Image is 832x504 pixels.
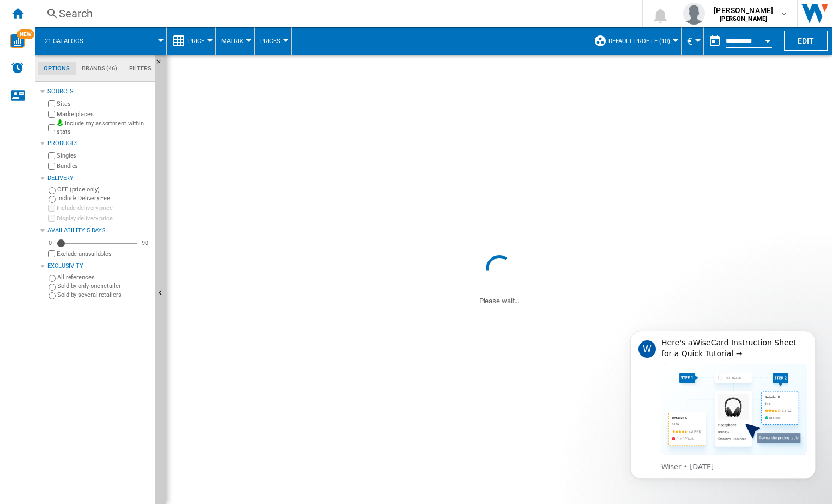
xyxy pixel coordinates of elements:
[48,100,55,107] input: Sites
[608,38,670,45] span: Default profile (10)
[49,284,56,291] input: Sold by only one retailer
[48,152,55,159] input: Singles
[49,275,56,282] input: All references
[57,282,151,290] label: Sold by only one retailer
[221,38,243,45] span: Matrix
[221,27,249,55] button: Matrix
[57,110,151,118] label: Marketplaces
[45,27,94,55] button: 21 catalogs
[48,121,55,135] input: Include my assortment within stats
[57,204,151,212] label: Include delivery price
[57,185,151,194] label: OFF (price only)
[260,27,286,55] button: Prices
[594,27,676,55] div: Default profile (10)
[11,61,24,74] img: alerts-logo.svg
[49,187,56,194] input: OFF (price only)
[682,27,704,55] md-menu: Currency
[57,194,151,202] label: Include Delivery Fee
[59,6,614,21] div: Search
[47,262,151,271] div: Exclusivity
[57,214,151,223] label: Display delivery price
[687,27,698,55] button: €
[10,34,25,48] img: wise-card.svg
[687,35,692,47] span: €
[172,27,210,55] div: Price
[139,239,151,247] div: 90
[57,273,151,281] label: All references
[704,30,726,52] button: md-calendar
[784,31,828,51] button: Edit
[57,119,63,126] img: mysite-bg-18x18.png
[57,152,151,160] label: Singles
[123,62,158,75] md-tab-item: Filters
[40,27,161,55] div: 21 catalogs
[714,5,773,16] span: [PERSON_NAME]
[48,250,55,257] input: Display delivery price
[47,139,151,148] div: Products
[17,29,34,39] span: NEW
[57,162,151,170] label: Bundles
[155,55,168,74] button: Hide
[683,3,705,25] img: profile.jpg
[38,62,76,75] md-tab-item: Options
[48,215,55,222] input: Display delivery price
[48,205,55,212] input: Include delivery price
[48,163,55,170] input: Bundles
[57,291,151,299] label: Sold by several retailers
[758,29,777,49] button: Open calendar
[47,87,151,96] div: Sources
[608,27,676,55] button: Default profile (10)
[57,100,151,108] label: Sites
[188,27,210,55] button: Price
[47,226,151,235] div: Availability 5 Days
[76,62,123,75] md-tab-item: Brands (46)
[47,174,151,183] div: Delivery
[49,196,56,203] input: Include Delivery Fee
[49,292,56,299] input: Sold by several retailers
[720,15,767,22] b: [PERSON_NAME]
[260,38,280,45] span: Prices
[48,111,55,118] input: Marketplaces
[188,38,204,45] span: Price
[46,239,55,247] div: 0
[57,119,151,136] label: Include my assortment within stats
[57,250,151,258] label: Exclude unavailables
[57,238,137,249] md-slider: Availability
[479,297,520,305] ng-transclude: Please wait...
[45,38,83,45] span: 21 catalogs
